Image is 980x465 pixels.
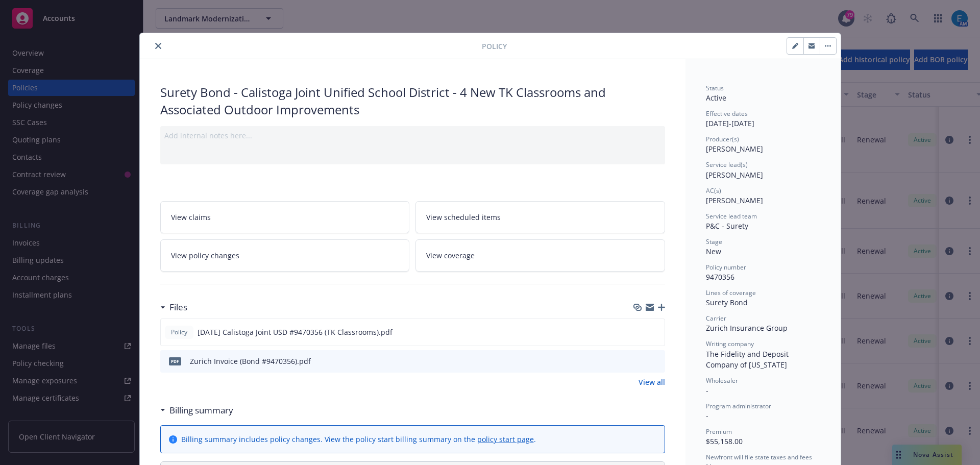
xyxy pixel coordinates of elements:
button: close [152,40,164,52]
span: Service lead(s) [706,160,748,169]
a: View claims [160,201,410,233]
div: Add internal notes here... [164,130,661,141]
button: download file [635,356,644,366]
a: View policy changes [160,239,410,272]
div: Billing summary includes policy changes. View the policy start billing summary on the . [181,434,536,445]
span: P&C - Surety [706,221,748,231]
div: [DATE] - [DATE] [706,109,820,129]
div: Surety Bond - Calistoga Joint Unified School District - 4 New TK Classrooms and Associated Outdoo... [160,84,665,118]
div: Surety Bond [706,297,820,308]
div: Zurich Invoice (Bond #9470356).pdf [190,356,311,366]
span: - [706,385,708,395]
div: Billing summary [160,404,233,417]
span: Newfront will file state taxes and fees [706,453,812,461]
button: preview file [652,356,661,366]
span: Zurich Insurance Group [706,323,788,333]
span: Service lead team [706,212,757,221]
a: View scheduled items [415,201,665,233]
span: Lines of coverage [706,288,756,297]
span: Policy [482,41,507,52]
h3: Files [169,301,187,314]
span: Program administrator [706,402,771,410]
span: - [706,411,708,421]
span: View coverage [426,250,475,261]
h3: Billing summary [169,404,233,417]
span: Stage [706,237,722,246]
span: [DATE] Calistoga Joint USD #9470356 (TK Classrooms).pdf [198,327,393,337]
span: Wholesaler [706,376,738,385]
span: [PERSON_NAME] [706,170,763,180]
button: preview file [651,327,660,337]
a: policy start page [477,434,534,444]
span: Writing company [706,339,754,348]
span: Carrier [706,314,726,323]
span: The Fidelity and Deposit Company of [US_STATE] [706,349,791,370]
div: Files [160,301,187,314]
span: Premium [706,427,732,436]
span: Active [706,93,726,103]
span: Policy [169,328,189,337]
span: New [706,247,721,256]
span: View scheduled items [426,212,501,223]
span: Status [706,84,724,92]
span: $55,158.00 [706,436,743,446]
span: Policy number [706,263,746,272]
span: pdf [169,357,181,365]
span: Effective dates [706,109,748,118]
span: AC(s) [706,186,721,195]
span: 9470356 [706,272,734,282]
span: [PERSON_NAME] [706,144,763,154]
button: download file [635,327,643,337]
a: View all [639,377,665,387]
span: View claims [171,212,211,223]
span: [PERSON_NAME] [706,195,763,205]
a: View coverage [415,239,665,272]
span: Producer(s) [706,135,739,143]
span: View policy changes [171,250,239,261]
